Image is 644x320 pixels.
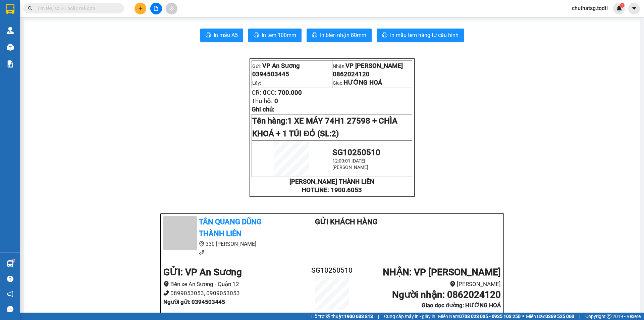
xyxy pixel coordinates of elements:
[263,89,267,96] span: 0
[302,186,362,194] strong: HOTLINE: 1900.6053
[333,62,412,70] p: Nhận:
[332,158,365,164] span: 12:00:01 [DATE]
[13,259,15,261] sup: 1
[7,44,14,51] img: warehouse-icon
[438,313,521,320] span: Miền Nam
[252,106,274,113] span: Ghi chú:
[135,3,146,14] button: plus
[248,29,302,42] button: printerIn tem 100mm
[315,218,378,226] b: Gửi khách hàng
[262,31,296,39] span: In tem 100mm
[620,3,625,8] sup: 1
[378,313,379,320] span: |
[163,281,169,287] span: environment
[252,89,261,96] span: CR:
[200,29,243,42] button: printerIn mẫu A5
[274,97,278,105] span: 0
[262,62,300,70] span: VP An Sương
[199,241,204,246] span: environment
[6,4,14,14] img: logo-vxr
[344,314,373,319] strong: 1900 633 818
[289,178,374,185] strong: [PERSON_NAME] THÀNH LIÊN
[163,280,304,289] li: Bến xe An Sương - Quận 12
[390,31,459,39] span: In mẫu tem hàng tự cấu hình
[526,313,574,320] span: Miền Bắc
[278,89,302,96] span: 700.000
[163,290,169,296] span: phone
[252,71,289,78] span: 0394503445
[311,313,373,320] span: Hỗ trợ kỹ thuật:
[345,62,403,70] span: VP [PERSON_NAME]
[333,80,382,86] span: Giao:
[621,3,623,8] span: 1
[459,314,521,319] strong: 0708 023 035 - 0935 103 250
[163,267,242,278] b: GỬI : VP An Sương
[37,5,116,12] input: Tìm tên, số ĐT hoặc mã đơn
[7,291,13,297] span: notification
[332,165,368,170] span: [PERSON_NAME]
[7,306,13,312] span: message
[28,6,33,11] span: search
[7,60,14,67] img: solution-icon
[377,29,464,42] button: printerIn mẫu tem hàng tự cấu hình
[422,302,501,309] b: Giao dọc đường: HƯỚNG HOÁ
[312,32,317,39] span: printer
[163,299,225,305] b: Người gửi : 0394503445
[252,80,261,86] span: Lấy:
[199,218,262,238] b: Tân Quang Dũng Thành Liên
[206,32,211,39] span: printer
[545,314,574,319] strong: 0369 525 060
[150,3,162,14] button: file-add
[254,32,259,39] span: printer
[450,281,455,287] span: environment
[360,280,501,289] li: [PERSON_NAME]
[392,289,501,300] b: Người nhận : 0862024120
[579,313,580,320] span: |
[522,315,524,318] span: ⚪️
[138,6,143,11] span: plus
[7,27,14,34] img: warehouse-icon
[199,249,204,255] span: phone
[567,4,613,12] span: chuthatsg.tqdtl
[252,116,397,138] span: 1 XE MÁY 74H1 27598 + CHÌA KHOÁ + 1 TÚI ĐỎ (SL:
[607,314,611,319] span: copyright
[163,289,304,298] li: 0899053053, 0909053053
[332,148,380,157] span: SG10250510
[7,276,13,282] span: question-circle
[616,5,622,11] img: icon-new-feature
[320,31,366,39] span: In biên nhận 80mm
[343,79,382,86] span: HƯỚNG HOÁ
[252,97,273,105] span: Thu hộ:
[214,31,238,39] span: In mẫu A5
[382,32,387,39] span: printer
[333,71,370,78] span: 0862024120
[267,89,276,96] span: CC:
[631,5,637,11] span: caret-down
[383,267,501,278] b: NHẬN : VP [PERSON_NAME]
[252,116,397,138] span: Tên hàng:
[163,240,288,248] li: 330 [PERSON_NAME]
[304,265,360,276] h2: SG10250510
[169,6,174,11] span: aim
[252,62,331,70] p: Gửi:
[307,29,372,42] button: printerIn biên nhận 80mm
[154,6,158,11] span: file-add
[166,3,177,14] button: aim
[7,260,14,267] img: warehouse-icon
[384,313,436,320] span: Cung cấp máy in - giấy in:
[331,129,339,138] span: 2)
[628,3,640,14] button: caret-down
